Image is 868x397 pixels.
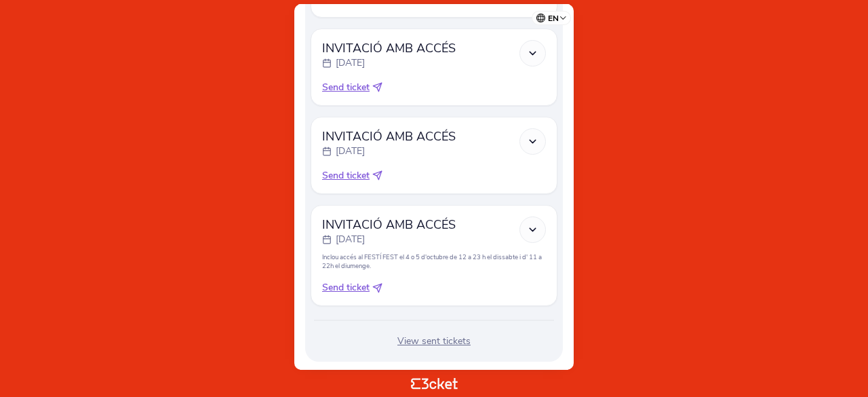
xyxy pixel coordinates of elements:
[336,56,365,70] p: [DATE]
[336,233,365,246] p: [DATE]
[311,335,557,348] div: View sent tickets
[322,252,546,270] p: Inclou accés al FESTÍ FEST el 4 o 5 d'octubre de 12 a 23 h el dissabte i d' 11 a 22h el diumenge.
[322,281,370,295] span: Send ticket
[322,40,456,56] span: INVITACIÓ AMB ACCÉS
[322,81,370,94] span: Send ticket
[322,216,456,233] span: INVITACIÓ AMB ACCÉS
[336,145,365,158] p: [DATE]
[322,169,370,183] span: Send ticket
[322,128,456,145] span: INVITACIÓ AMB ACCÉS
